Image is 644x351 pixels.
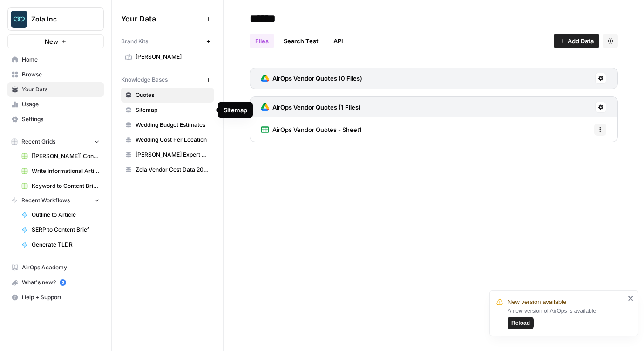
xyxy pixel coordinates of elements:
[22,100,100,109] span: Usage
[121,132,214,147] a: Wedding Cost Per Location
[508,297,566,307] span: New version available
[508,307,625,329] div: A new version of AirOps is available.
[136,106,210,114] span: Sitemap
[628,295,634,302] button: close
[136,165,210,174] span: Zola Vendor Cost Data 2025
[121,103,214,117] a: Sitemap
[22,85,100,94] span: Your Data
[272,125,361,134] span: AirOps Vendor Quotes - Sheet1
[22,55,100,64] span: Home
[7,82,104,97] a: Your Data
[121,76,168,84] span: Knowledge Bases
[7,290,104,305] button: Help + Support
[250,34,274,48] a: Files
[17,222,104,237] a: SERP to Content Brief
[31,14,88,24] span: Zola Inc
[32,211,100,219] span: Outline to Article
[121,162,214,177] a: Zola Vendor Cost Data 2025
[45,37,58,46] span: New
[136,121,210,129] span: Wedding Budget Estimates
[272,74,362,83] h3: AirOps Vendor Quotes (0 Files)
[508,317,534,329] button: Reload
[17,207,104,222] a: Outline to Article
[224,105,247,115] div: Sitemap
[511,319,530,327] span: Reload
[22,70,100,79] span: Browse
[121,13,203,24] span: Your Data
[121,88,214,103] a: Quotes
[7,52,104,67] a: Home
[17,164,104,179] a: Write Informational Article
[568,36,594,46] span: Add Data
[554,34,599,48] button: Add Data
[7,260,104,275] a: AirOps Academy
[261,117,361,142] a: AirOps Vendor Quotes - Sheet1
[32,241,100,249] span: Generate TLDR
[7,275,104,290] button: What's new? 5
[32,152,100,160] span: [[PERSON_NAME]] Content Creation
[22,115,100,124] span: Settings
[22,293,100,302] span: Help + Support
[21,138,55,146] span: Recent Grids
[8,275,103,289] div: What's new?
[272,103,361,112] h3: AirOps Vendor Quotes (1 Files)
[32,182,100,190] span: Keyword to Content Brief Grid
[11,11,27,28] img: Zola Inc Logo
[136,136,210,144] span: Wedding Cost Per Location
[121,37,148,46] span: Brand Kits
[17,237,104,252] a: Generate TLDR
[121,49,214,64] a: [PERSON_NAME]
[7,7,104,31] button: Workspace: Zola Inc
[278,34,324,48] a: Search Test
[22,263,100,272] span: AirOps Academy
[7,112,104,127] a: Settings
[7,67,104,82] a: Browse
[17,179,104,193] a: Keyword to Content Brief Grid
[32,226,100,234] span: SERP to Content Brief
[21,196,70,205] span: Recent Workflows
[136,91,210,99] span: Quotes
[7,97,104,112] a: Usage
[136,53,210,61] span: [PERSON_NAME]
[60,279,66,286] a: 5
[17,149,104,164] a: [[PERSON_NAME]] Content Creation
[7,193,104,207] button: Recent Workflows
[7,135,104,149] button: Recent Grids
[136,151,210,159] span: [PERSON_NAME] Expert Advice Articles
[328,34,349,48] a: API
[121,117,214,132] a: Wedding Budget Estimates
[32,167,100,175] span: Write Informational Article
[261,68,362,89] a: AirOps Vendor Quotes (0 Files)
[121,147,214,162] a: [PERSON_NAME] Expert Advice Articles
[261,97,361,117] a: AirOps Vendor Quotes (1 Files)
[61,280,64,285] text: 5
[7,34,104,48] button: New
